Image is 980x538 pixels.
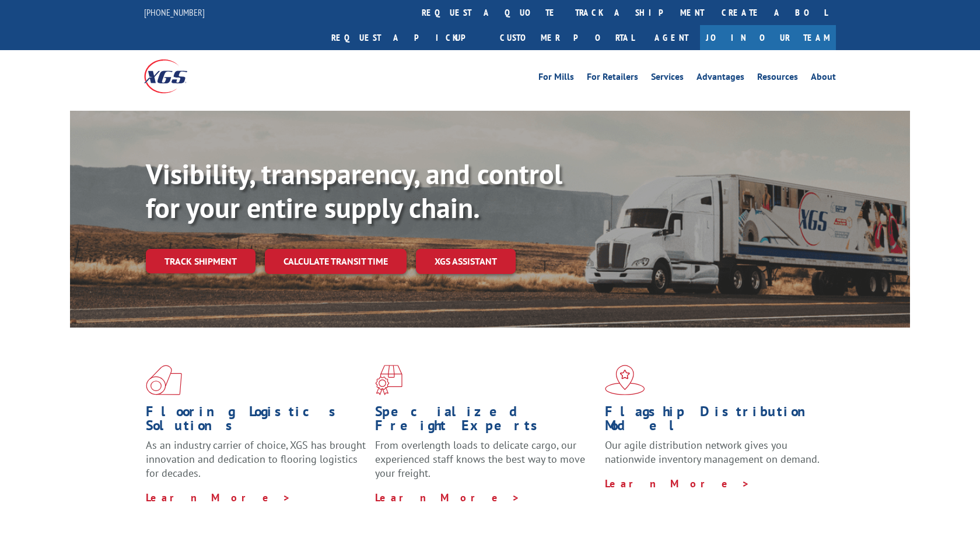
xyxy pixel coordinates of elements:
[491,25,643,50] a: Customer Portal
[375,405,596,438] h1: Specialized Freight Experts
[146,491,291,504] a: Learn More >
[375,365,402,395] img: xgs-icon-focused-on-flooring-red
[375,438,596,490] p: From overlength loads to delicate cargo, our experienced staff knows the best way to move your fr...
[416,249,516,274] a: XGS ASSISTANT
[700,25,836,50] a: Join Our Team
[146,405,366,438] h1: Flooring Logistics Solutions
[696,72,744,85] a: Advantages
[605,438,820,466] span: Our agile distribution network gives you nationwide inventory management on demand.
[811,72,836,85] a: About
[538,72,574,85] a: For Mills
[757,72,798,85] a: Resources
[605,365,645,395] img: xgs-icon-flagship-distribution-model-red
[146,365,182,395] img: xgs-icon-total-supply-chain-intelligence-red
[146,438,366,480] span: As an industry carrier of choice, XGS has brought innovation and dedication to flooring logistics...
[651,72,684,85] a: Services
[146,156,562,226] b: Visibility, transparency, and control for your entire supply chain.
[587,72,638,85] a: For Retailers
[643,25,700,50] a: Agent
[144,6,205,18] a: [PHONE_NUMBER]
[375,491,520,504] a: Learn More >
[146,249,256,273] a: Track shipment
[605,405,825,438] h1: Flagship Distribution Model
[605,477,750,490] a: Learn More >
[265,249,407,274] a: Calculate transit time
[323,25,491,50] a: Request a pickup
